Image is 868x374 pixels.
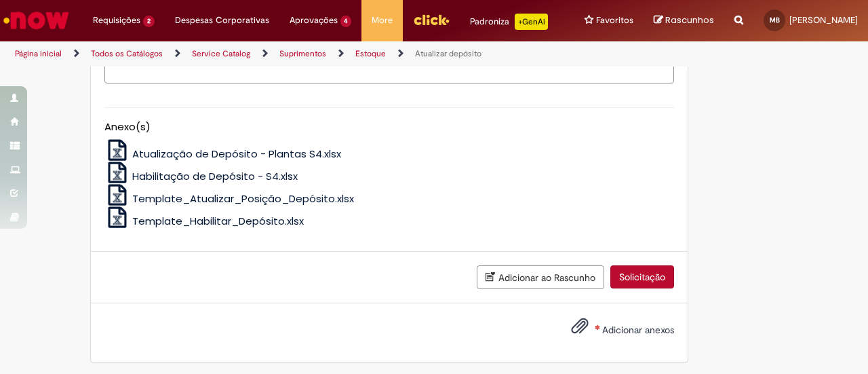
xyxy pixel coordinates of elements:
a: Habilitação de Depósito - S4.xlsx [104,169,298,183]
ul: Trilhas de página [10,41,568,67]
a: Service Catalog [192,48,250,59]
span: MB [770,16,780,24]
div: Padroniza [470,14,548,30]
a: Estoque [355,48,386,59]
span: Rascunhos [665,14,714,26]
span: Despesas Corporativas [175,14,269,27]
a: Rascunhos [654,14,714,27]
span: Template_Habilitar_Depósito.xlsx [132,214,304,228]
button: Adicionar anexos [568,314,592,345]
img: click_logo_yellow_360x200.png [413,10,450,30]
a: Página inicial [15,48,62,59]
span: Requisições [93,14,140,27]
p: +GenAi [515,14,548,30]
span: More [372,14,393,27]
span: Atualização de Depósito - Plantas S4.xlsx [132,147,341,161]
span: 4 [340,16,352,27]
span: Habilitação de Depósito - S4.xlsx [132,169,298,183]
button: Solicitação [610,265,674,288]
span: Favoritos [596,14,633,27]
a: Todos os Catálogos [91,48,163,59]
a: Atualização de Depósito - Plantas S4.xlsx [104,147,342,161]
img: ServiceNow [1,7,71,34]
span: 2 [143,16,155,27]
a: Template_Habilitar_Depósito.xlsx [104,214,304,228]
a: Suprimentos [279,48,326,59]
span: Adicionar anexos [602,324,674,336]
a: Atualizar depósito [415,48,481,59]
span: [PERSON_NAME] [789,14,858,26]
h5: Anexo(s) [104,121,674,133]
button: Adicionar ao Rascunho [477,265,604,289]
span: Aprovações [290,14,338,27]
span: Template_Atualizar_Posição_Depósito.xlsx [132,191,354,206]
a: Template_Atualizar_Posição_Depósito.xlsx [104,191,355,206]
